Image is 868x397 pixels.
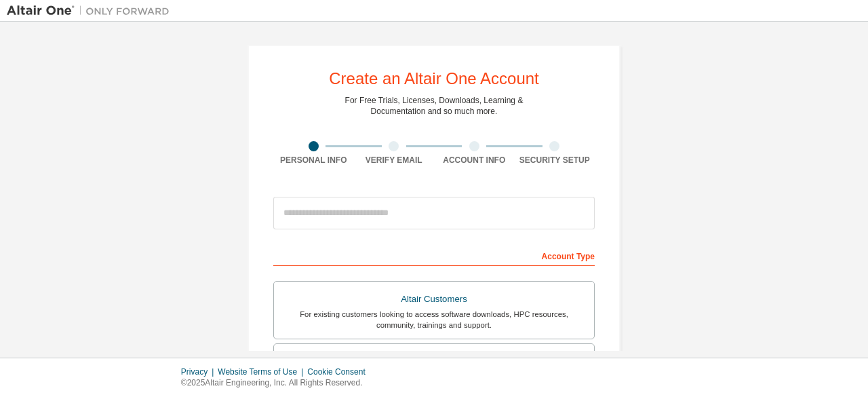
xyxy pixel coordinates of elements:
img: Altair One [7,4,176,18]
div: For Free Trials, Licenses, Downloads, Learning & Documentation and so much more. [345,95,524,117]
div: Create an Altair One Account [329,71,539,87]
div: Account Info [434,155,515,166]
div: Verify Email [354,155,435,166]
div: Cookie Consent [307,366,373,377]
div: Security Setup [515,155,595,166]
div: Altair Customers [282,290,586,309]
div: Account Type [273,244,595,266]
div: For existing customers looking to access software downloads, HPC resources, community, trainings ... [282,309,586,330]
div: Website Terms of Use [218,366,307,377]
div: Privacy [181,366,218,377]
div: Personal Info [273,155,354,166]
p: © 2025 Altair Engineering, Inc. All Rights Reserved. [181,377,374,389]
